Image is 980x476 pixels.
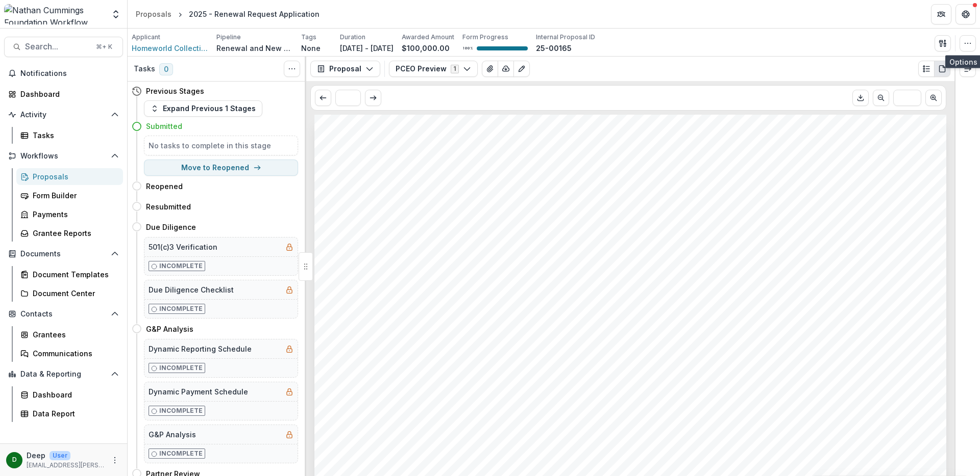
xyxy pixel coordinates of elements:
[365,90,381,106] button: Scroll to next page
[389,61,478,77] button: PCEO Preview1
[16,345,123,362] a: Communications
[33,228,115,239] div: Grantee Reports
[4,37,123,57] button: Search...
[132,33,160,42] p: Applicant
[132,43,208,54] a: Homeworld Collective Inc
[471,377,511,390] span: [DATE]
[20,250,107,258] span: Documents
[146,222,196,232] h4: Due Diligence
[146,121,182,131] h4: Submitted
[159,261,203,271] p: Incomplete
[4,246,123,262] button: Open Documents
[16,168,123,185] a: Proposals
[12,457,17,463] div: Deep
[216,33,241,42] p: Pipeline
[16,187,123,204] a: Form Builder
[159,363,203,373] p: Incomplete
[159,63,173,75] span: 0
[146,86,204,96] h4: Previous Stages
[27,461,105,470] p: [EMAIL_ADDRESS][PERSON_NAME][DOMAIN_NAME]
[536,33,595,42] p: Internal Proposal ID
[462,45,473,52] p: 100 %
[144,100,262,117] button: Expand Previous 1 Stages
[33,389,115,400] div: Dashboard
[33,171,115,182] div: Proposals
[146,324,193,334] h4: G&P Analysis
[353,341,429,356] span: Grant End:
[33,130,115,141] div: Tasks
[20,370,107,379] span: Data & Reporting
[402,33,454,42] p: Awarded Amount
[149,242,217,252] h5: 501(c)3 Verification
[33,348,115,359] div: Communications
[33,190,115,201] div: Form Builder
[284,61,300,77] button: Toggle View Cancelled Tasks
[20,310,107,319] span: Contacts
[94,41,114,52] div: ⌘ + K
[33,269,115,280] div: Document Templates
[4,366,123,382] button: Open Data & Reporting
[340,43,394,54] p: [DATE] - [DATE]
[353,218,611,239] span: Homeworld Collective Inc
[340,33,365,42] p: Duration
[149,429,196,440] h5: G&P Analysis
[16,285,123,302] a: Document Center
[536,43,572,54] p: 25-00165
[301,43,321,54] p: None
[353,325,435,339] span: Grant Start:
[482,61,498,77] button: View Attached Files
[852,90,869,106] button: Download PDF
[4,4,105,24] img: Nathan Cummings Foundation Workflow Sandbox logo
[146,201,191,212] h4: Resubmitted
[310,61,380,77] button: Proposal
[149,386,248,397] h5: Dynamic Payment Schedule
[16,386,123,403] a: Dashboard
[149,343,252,354] h5: Dynamic Reporting Schedule
[16,405,123,422] a: Data Report
[439,326,480,339] span: [DATE]
[16,266,123,283] a: Document Templates
[315,90,331,106] button: Scroll to previous page
[134,65,155,73] h3: Tasks
[27,450,45,461] p: Deep
[159,304,203,313] p: Incomplete
[485,360,538,373] span: 100000.0
[20,69,119,78] span: Notifications
[4,86,123,102] a: Dashboard
[353,359,480,374] span: Awarded Amount:
[132,7,176,21] a: Proposals
[189,9,320,19] div: 2025 - Renewal Request Application
[50,451,70,460] p: User
[4,148,123,164] button: Open Workflows
[159,449,203,458] p: Incomplete
[16,206,123,223] a: Payments
[33,209,115,220] div: Payments
[136,9,171,19] div: Proposals
[353,272,643,289] span: 2025 - Renewal Request Application
[33,329,115,340] div: Grantees
[955,4,976,24] button: Get Help
[25,42,90,51] span: Search...
[144,160,298,176] button: Move to Reopened
[960,61,976,77] button: Expand right
[465,309,609,322] span: Homeworld Collective Inc
[462,33,508,42] p: Form Progress
[918,61,935,77] button: Plaintext view
[149,140,293,151] h5: No tasks to complete in this stage
[433,343,474,356] span: [DATE]
[16,326,123,343] a: Grantees
[934,61,950,77] button: PDF view
[16,127,123,144] a: Tasks
[16,225,123,242] a: Grantee Reports
[873,90,889,106] button: Scroll to previous page
[159,406,203,415] p: Incomplete
[146,181,183,192] h4: Reopened
[513,61,530,77] button: Edit as form
[20,89,115,99] div: Dashboard
[353,308,461,323] span: Nonprofit DBA:
[20,111,107,119] span: Activity
[216,43,293,54] p: Renewal and New Grants Pipeline
[33,408,115,419] div: Data Report
[149,284,234,295] h5: Due Diligence Checklist
[20,152,107,161] span: Workflows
